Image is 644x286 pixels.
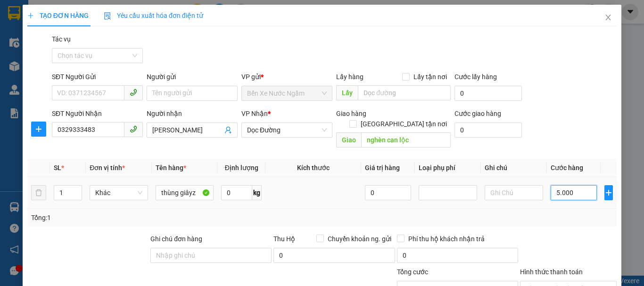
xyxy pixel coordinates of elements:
[52,72,143,82] div: SĐT Người Gửi
[150,248,272,263] input: Ghi chú đơn hàng
[397,268,428,276] span: Tổng cước
[336,73,363,81] span: Lấy hàng
[336,110,366,117] span: Giao hàng
[241,72,332,82] div: VP gửi
[357,119,451,129] span: [GEOGRAPHIC_DATA] tận nơi
[605,189,612,196] span: plus
[247,86,327,100] span: Bến Xe Nước Ngầm
[54,164,61,172] span: SL
[95,186,142,200] span: Khác
[31,212,249,223] div: Tổng: 1
[252,185,262,200] span: kg
[225,164,258,172] span: Định lượng
[485,185,543,200] input: Ghi Chú
[156,185,214,200] input: VD: Bàn, Ghế
[336,85,358,100] span: Lấy
[454,123,522,138] input: Cước giao hàng
[481,159,547,177] th: Ghi chú
[273,235,295,243] span: Thu Hộ
[104,12,203,19] span: Yêu cầu xuất hóa đơn điện tử
[52,35,71,43] label: Tác vụ
[150,235,202,243] label: Ghi chú đơn hàng
[410,72,451,82] span: Lấy tận nơi
[454,110,501,117] label: Cước giao hàng
[454,86,522,101] input: Cước lấy hàng
[247,123,327,137] span: Dọc Đường
[551,164,583,172] span: Cước hàng
[31,122,46,137] button: plus
[130,89,137,96] span: phone
[604,14,612,21] span: close
[604,185,613,200] button: plus
[405,234,488,244] span: Phí thu hộ khách nhận trả
[358,85,451,100] input: Dọc đường
[520,268,583,276] label: Hình thức thanh toán
[595,5,621,31] button: Close
[147,72,238,82] div: Người gửi
[324,234,395,244] span: Chuyển khoản ng. gửi
[241,110,268,117] span: VP Nhận
[147,108,238,119] div: Người nhận
[52,108,143,119] div: SĐT Người Nhận
[365,185,411,200] input: 0
[297,164,330,172] span: Kích thước
[365,164,400,172] span: Giá trị hàng
[156,164,186,172] span: Tên hàng
[415,159,481,177] th: Loại phụ phí
[336,132,361,147] span: Giao
[27,12,89,19] span: TẠO ĐƠN HÀNG
[90,164,125,172] span: Đơn vị tính
[32,125,46,133] span: plus
[361,132,451,147] input: Dọc đường
[104,12,111,20] img: icon
[454,73,497,81] label: Cước lấy hàng
[31,185,46,200] button: delete
[224,126,232,134] span: user-add
[27,12,34,19] span: plus
[130,125,137,133] span: phone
